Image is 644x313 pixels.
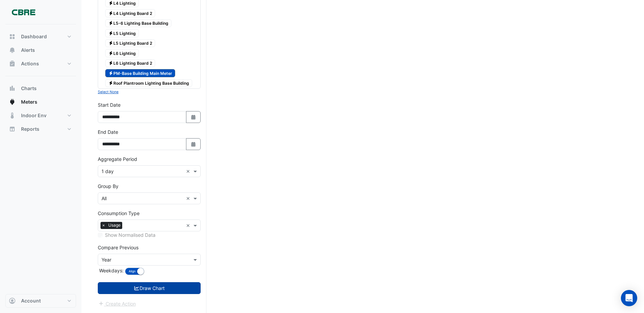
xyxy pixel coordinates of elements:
[105,19,171,27] span: L5-6 Lighting Base Building
[108,30,113,36] fa-icon: Electricity
[5,82,76,95] button: Charts
[98,244,139,251] label: Compare Previous
[5,109,76,122] button: Indoor Env
[108,70,113,76] fa-icon: Electricity
[98,300,136,306] app-escalated-ticket-create-button: Please draw the charts first
[108,1,113,6] fa-icon: Electricity
[5,57,76,70] button: Actions
[105,29,139,37] span: L5 Lighting
[21,47,35,54] span: Alerts
[98,101,121,108] label: Start Date
[108,21,113,26] fa-icon: Electricity
[98,267,124,274] label: Weekdays:
[186,222,192,229] span: Clear
[105,39,155,47] span: L5 Lighting Board 2
[105,231,155,238] label: Show Normalised Data
[108,41,113,46] fa-icon: Electricity
[9,33,16,40] app-icon: Dashboard
[105,69,175,77] span: PM-Base Building Main Meter
[5,30,76,43] button: Dashboard
[8,5,39,19] img: Company Logo
[105,79,192,87] span: Roof Plantroom Lighting Base Building
[98,89,118,95] button: Select None
[105,9,155,17] span: L4 Lighting Board 2
[9,112,16,119] app-icon: Indoor Env
[190,141,197,147] fa-icon: Select Date
[108,11,113,16] fa-icon: Electricity
[98,90,118,94] small: Select None
[9,99,16,105] app-icon: Meters
[108,61,113,66] fa-icon: Electricity
[98,210,140,217] label: Consumption Type
[21,99,37,105] span: Meters
[9,60,16,67] app-icon: Actions
[186,168,192,175] span: Clear
[108,81,113,86] fa-icon: Electricity
[98,128,118,135] label: End Date
[21,85,37,92] span: Charts
[98,282,201,294] button: Draw Chart
[5,95,76,109] button: Meters
[9,85,16,92] app-icon: Charts
[186,195,192,202] span: Clear
[21,33,47,40] span: Dashboard
[5,294,76,308] button: Account
[21,126,39,132] span: Reports
[21,60,39,67] span: Actions
[98,155,137,163] label: Aggregate Period
[107,222,122,229] span: Usage
[21,112,47,119] span: Indoor Env
[98,231,201,238] div: Selected meters/streams do not support normalisation
[98,183,118,190] label: Group By
[621,290,637,306] div: Open Intercom Messenger
[21,297,41,304] span: Account
[5,122,76,136] button: Reports
[9,47,16,54] app-icon: Alerts
[190,114,197,120] fa-icon: Select Date
[5,43,76,57] button: Alerts
[105,49,139,57] span: L6 Lighting
[105,59,155,67] span: L6 Lighting Board 2
[108,50,113,56] fa-icon: Electricity
[100,222,107,229] span: ×
[9,126,16,132] app-icon: Reports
